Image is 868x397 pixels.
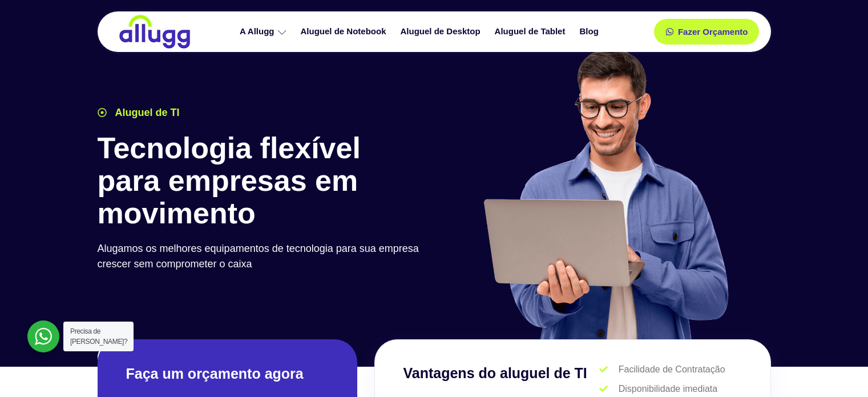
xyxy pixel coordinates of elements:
a: Aluguel de Tablet [489,22,574,42]
a: Blog [574,22,607,42]
p: Alugamos os melhores equipamentos de tecnologia para sua empresa crescer sem comprometer o caixa [98,241,429,272]
span: Aluguel de TI [112,105,180,121]
img: aluguel de ti para startups [479,48,731,339]
span: Facilidade de Contratação [616,363,725,376]
h3: Vantagens do aluguel de TI [403,363,600,384]
span: Fazer Orçamento [678,27,748,36]
h2: Faça um orçamento agora [126,364,329,383]
a: Aluguel de Desktop [395,22,489,42]
a: Aluguel de Notebook [295,22,395,42]
a: A Allugg [234,22,295,42]
span: Disponibilidade imediata [616,382,717,396]
a: Fazer Orçamento [654,19,760,45]
img: locação de TI é Allugg [118,14,192,49]
iframe: Chat Widget [811,342,868,397]
h1: Tecnologia flexível para empresas em movimento [98,132,429,230]
span: Precisa de [PERSON_NAME]? [70,327,127,346]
